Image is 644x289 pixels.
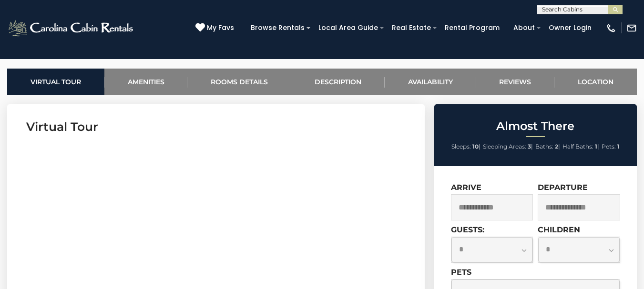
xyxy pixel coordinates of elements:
[26,119,406,135] h3: Virtual Tour
[555,143,558,150] strong: 2
[187,69,291,95] a: Rooms Details
[538,225,580,234] label: Children
[562,143,593,150] span: Half Baths:
[314,20,383,35] a: Local Area Guide
[626,23,637,33] img: mail-regular-white.png
[440,20,504,35] a: Rental Program
[246,20,309,35] a: Browse Rentals
[554,69,637,95] a: Location
[451,143,471,150] span: Sleeps:
[538,183,588,192] label: Departure
[509,20,540,35] a: About
[535,140,560,153] li: |
[483,143,526,150] span: Sleeping Areas:
[195,23,236,33] a: My Favs
[7,19,136,38] img: White-1-2.png
[451,183,481,192] label: Arrive
[544,20,596,35] a: Owner Login
[483,140,533,153] li: |
[207,23,234,33] span: My Favs
[104,69,188,95] a: Amenities
[451,268,471,277] label: Pets
[385,69,476,95] a: Availability
[528,143,531,150] strong: 3
[472,143,479,150] strong: 10
[562,140,599,153] li: |
[451,225,484,234] label: Guests:
[476,69,555,95] a: Reviews
[451,140,480,153] li: |
[7,69,104,95] a: Virtual Tour
[535,143,553,150] span: Baths:
[617,143,620,150] strong: 1
[595,143,597,150] strong: 1
[437,120,634,132] h2: Almost There
[387,20,436,35] a: Real Estate
[602,143,616,150] span: Pets:
[291,69,385,95] a: Description
[606,23,616,33] img: phone-regular-white.png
